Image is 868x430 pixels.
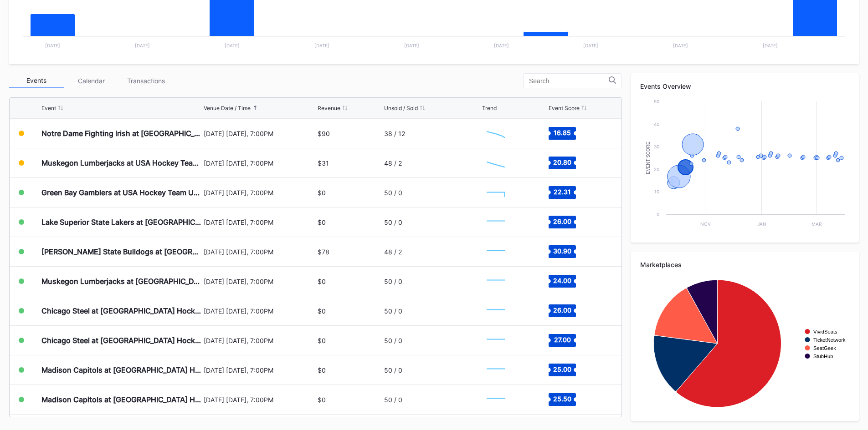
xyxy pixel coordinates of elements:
div: $0 [318,278,326,285]
text: 26.00 [553,218,571,225]
div: $0 [318,337,326,344]
div: [DATE] [DATE], 7:00PM [204,189,316,197]
div: Muskegon Lumberjacks at USA Hockey Team U-17 [41,158,201,167]
svg: Chart title [482,122,509,145]
text: [DATE] [225,43,240,48]
div: Marketplaces [640,261,850,268]
div: 50 / 0 [384,396,402,404]
svg: Chart title [482,299,509,322]
div: $0 [318,396,326,404]
div: [DATE] [DATE], 7:00PM [204,278,316,285]
text: 25.00 [553,365,571,373]
text: 20 [654,167,659,172]
div: $0 [318,307,326,315]
svg: Chart title [640,97,850,233]
div: $0 [318,366,326,374]
text: 0 [657,212,659,217]
text: 30.90 [553,247,571,255]
div: [DATE] [DATE], 7:00PM [204,366,316,374]
text: [DATE] [135,43,150,48]
text: [DATE] [673,43,688,48]
div: [DATE] [DATE], 7:00PM [204,337,316,344]
div: 50 / 0 [384,337,402,344]
text: 25.50 [553,395,571,403]
div: Event Score [549,105,580,111]
div: Madison Capitols at [GEOGRAPHIC_DATA] Hockey Team U-17 [41,365,201,374]
text: 27.00 [554,336,570,344]
text: SeatGeek [813,345,836,351]
svg: Chart title [482,152,509,174]
div: 50 / 0 [384,366,402,374]
div: Event [41,105,56,111]
div: Unsold / Sold [384,105,418,111]
div: [DATE] [DATE], 7:00PM [204,307,316,315]
text: [DATE] [45,43,60,48]
text: 50 [654,99,659,104]
div: $0 [318,218,326,226]
text: 10 [654,189,659,194]
text: Nov [700,221,711,227]
text: [DATE] [314,43,329,48]
div: Muskegon Lumberjacks at [GEOGRAPHIC_DATA] Hockey NTDP U-18 [41,277,201,286]
div: 50 / 0 [384,189,402,197]
div: Revenue [318,105,340,111]
div: Events [9,74,64,88]
text: StubHub [813,354,833,359]
text: Mar [812,221,822,227]
div: [DATE] [DATE], 7:00PM [204,130,316,137]
div: Madison Capitols at [GEOGRAPHIC_DATA] Hockey Team U-17 [41,395,201,404]
svg: Chart title [482,329,509,352]
svg: Chart title [482,181,509,204]
div: Notre Dame Fighting Irish at [GEOGRAPHIC_DATA] Hockey NTDP U-18 [41,129,201,138]
div: [PERSON_NAME] State Bulldogs at [GEOGRAPHIC_DATA] Hockey NTDP U-18 [41,247,201,256]
svg: Chart title [640,275,850,412]
div: 50 / 0 [384,278,402,285]
div: [DATE] [DATE], 7:00PM [204,396,316,404]
text: Jan [757,221,766,227]
div: Trend [482,105,497,111]
div: Chicago Steel at [GEOGRAPHIC_DATA] Hockey NTDP U-18 [41,306,201,315]
div: $78 [318,248,329,256]
div: [DATE] [DATE], 7:00PM [204,218,316,226]
div: Events Overview [640,82,850,90]
div: 50 / 0 [384,218,402,226]
text: TicketNetwork [813,337,846,343]
div: Chicago Steel at [GEOGRAPHIC_DATA] Hockey NTDP U-18 [41,336,201,345]
div: 50 / 0 [384,307,402,315]
text: [DATE] [763,43,778,48]
text: [DATE] [583,43,598,48]
div: [DATE] [DATE], 7:00PM [204,248,316,256]
text: 20.80 [553,158,571,166]
text: 24.00 [553,277,571,284]
div: 48 / 2 [384,159,402,167]
svg: Chart title [482,270,509,293]
text: 40 [654,121,659,127]
text: 22.31 [554,188,571,196]
input: Search [529,77,609,85]
div: [DATE] [DATE], 7:00PM [204,159,316,167]
div: Green Bay Gamblers at USA Hockey Team U-17 [41,188,201,197]
svg: Chart title [482,211,509,233]
text: VividSeats [813,329,837,334]
text: 26.00 [553,306,571,314]
text: [DATE] [404,43,419,48]
svg: Chart title [482,240,509,263]
div: Transactions [118,74,173,88]
div: $90 [318,130,330,137]
svg: Chart title [482,388,509,411]
div: Lake Superior State Lakers at [GEOGRAPHIC_DATA] Hockey NTDP U-18 [41,218,201,227]
text: Event Score [646,142,651,174]
div: Venue Date / Time [204,105,251,111]
text: [DATE] [494,43,509,48]
div: 48 / 2 [384,248,402,256]
div: $0 [318,189,326,197]
div: 38 / 12 [384,130,405,137]
div: $31 [318,159,329,167]
text: 30 [654,144,659,149]
div: Calendar [64,74,118,88]
text: 16.85 [554,129,571,137]
svg: Chart title [482,359,509,381]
